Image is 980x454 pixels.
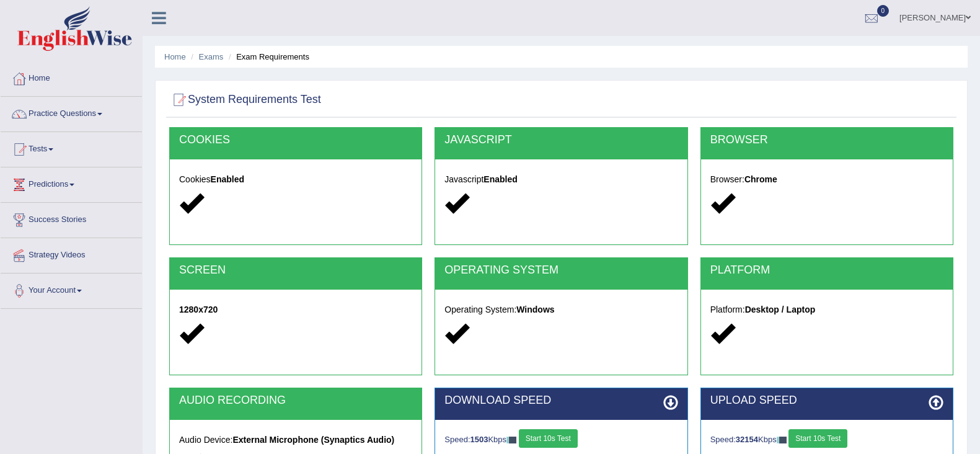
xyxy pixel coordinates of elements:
h2: COOKIES [179,134,412,146]
h2: SCREEN [179,264,412,277]
span: 0 [877,5,890,17]
li: Exam Requirements [226,51,309,63]
img: ajax-loader-fb-connection.gif [777,437,787,443]
img: ajax-loader-fb-connection.gif [506,437,516,443]
h2: PLATFORM [710,264,943,277]
strong: External Microphone (Synaptics Audio) [232,435,394,445]
a: Home [1,61,142,92]
a: Home [164,52,186,61]
a: Tests [1,132,142,163]
strong: Chrome [744,174,777,184]
strong: 1280x720 [179,305,218,314]
strong: Windows [516,305,554,314]
h2: UPLOAD SPEED [710,394,943,407]
h2: OPERATING SYSTEM [444,264,678,277]
h2: BROWSER [710,134,943,146]
div: Speed: Kbps [444,429,678,451]
strong: 1503 [470,435,488,444]
h5: Platform: [710,305,943,314]
h5: Audio Device: [179,435,412,445]
strong: Enabled [211,174,244,184]
a: Predictions [1,167,142,198]
div: Speed: Kbps [710,429,943,451]
h2: AUDIO RECORDING [179,394,412,407]
h2: DOWNLOAD SPEED [444,394,678,407]
a: Your Account [1,274,142,305]
button: Start 10s Test [519,429,578,448]
a: Exams [199,52,224,61]
h5: Operating System: [444,305,678,314]
strong: Enabled [483,174,517,184]
a: Practice Questions [1,97,142,128]
h2: System Requirements Test [169,91,321,109]
a: Strategy Videos [1,238,142,269]
h5: Browser: [710,175,943,184]
h2: JAVASCRIPT [444,134,678,146]
strong: Desktop / Laptop [745,305,816,314]
h5: Javascript [444,175,678,184]
button: Start 10s Test [788,429,847,448]
h5: Cookies [179,175,412,184]
a: Success Stories [1,203,142,234]
strong: 32154 [736,435,758,444]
